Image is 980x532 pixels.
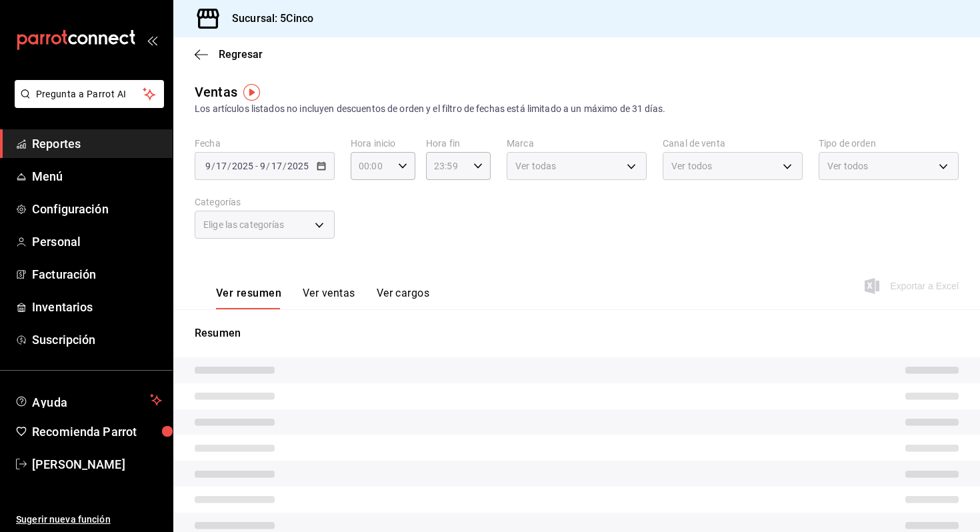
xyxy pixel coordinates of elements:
input: -- [215,161,227,171]
input: -- [259,161,266,171]
label: Canal de venta [663,139,803,148]
span: Reportes [32,135,162,153]
img: Tooltip marker [243,84,260,101]
span: Ver todos [827,159,868,173]
span: / [227,161,231,171]
div: Los artículos listados no incluyen descuentos de orden y el filtro de fechas está limitado a un m... [195,102,959,116]
span: Menú [32,167,162,185]
input: ---- [287,161,309,171]
span: Ver todos [671,159,712,173]
label: Categorías [195,197,335,207]
span: [PERSON_NAME] [32,455,162,473]
span: Sugerir nueva función [16,513,162,527]
span: Ayuda [32,392,145,408]
span: / [283,161,287,171]
span: - [255,161,258,171]
input: ---- [231,161,254,171]
span: Regresar [219,48,263,61]
button: Pregunta a Parrot AI [15,80,164,108]
h3: Sucursal: 5Cinco [221,11,313,27]
label: Marca [507,139,647,148]
label: Tipo de orden [819,139,959,148]
button: Ver cargos [377,287,430,309]
div: navigation tabs [216,287,429,309]
label: Hora fin [426,139,491,148]
label: Hora inicio [351,139,415,148]
span: Configuración [32,200,162,218]
div: Ventas [195,82,237,102]
span: Pregunta a Parrot AI [36,87,143,101]
span: Personal [32,233,162,251]
span: Elige las categorías [203,218,285,231]
span: Recomienda Parrot [32,423,162,441]
button: Ver resumen [216,287,281,309]
span: Facturación [32,265,162,283]
span: Ver todas [515,159,556,173]
a: Pregunta a Parrot AI [9,97,164,111]
button: Ver ventas [303,287,355,309]
input: -- [205,161,211,171]
label: Fecha [195,139,335,148]
button: Regresar [195,48,263,61]
span: / [266,161,270,171]
p: Resumen [195,325,959,341]
span: / [211,161,215,171]
button: open_drawer_menu [147,35,157,45]
input: -- [271,161,283,171]
span: Inventarios [32,298,162,316]
span: Suscripción [32,331,162,349]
